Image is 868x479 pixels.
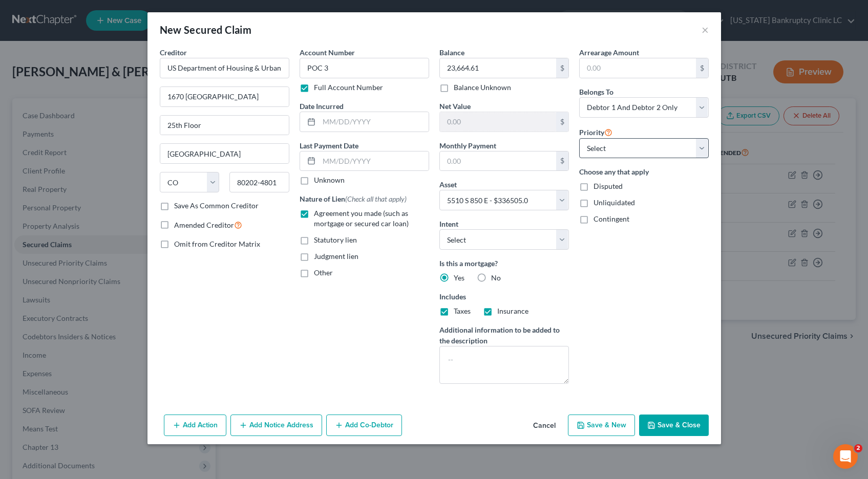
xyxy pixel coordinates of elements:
[314,268,333,277] span: Other
[594,214,629,223] span: Contingent
[579,88,613,96] span: Belongs To
[491,273,501,282] span: No
[440,58,556,78] input: 0.00
[229,172,289,192] input: Enter zip...
[439,324,569,346] label: Additional information to be added to the description
[568,415,635,436] button: Save & New
[319,151,429,171] input: MM/DD/YYYY
[300,58,429,78] input: --
[300,193,407,204] label: Nature of Lien
[854,444,862,452] span: 2
[439,258,569,269] label: Is this a mortgage?
[594,182,623,190] span: Disputed
[702,24,709,36] button: ×
[579,166,709,177] label: Choose any that apply
[580,58,696,78] input: 0.00
[439,219,458,229] label: Intent
[314,209,409,228] span: Agreement you made (such as mortgage or secured car loan)
[454,273,464,282] span: Yes
[160,58,289,78] input: Search creditor by name...
[439,180,457,189] span: Asset
[556,112,568,132] div: $
[160,116,289,135] input: Apt, Suite, etc...
[326,415,402,436] button: Add Co-Debtor
[556,58,568,78] div: $
[454,82,511,93] label: Balance Unknown
[174,221,234,229] span: Amended Creditor
[300,101,344,112] label: Date Incurred
[594,198,635,207] span: Unliquidated
[174,239,260,248] span: Omit from Creditor Matrix
[439,47,464,58] label: Balance
[174,201,259,211] label: Save As Common Creditor
[639,415,709,436] button: Save & Close
[300,140,358,151] label: Last Payment Date
[525,416,564,436] button: Cancel
[314,252,358,260] span: Judgment lien
[439,140,496,151] label: Monthly Payment
[314,175,345,185] label: Unknown
[579,47,639,58] label: Arrearage Amount
[556,151,568,171] div: $
[300,47,355,58] label: Account Number
[440,151,556,171] input: 0.00
[497,307,528,315] span: Insurance
[696,58,708,78] div: $
[319,112,429,132] input: MM/DD/YYYY
[314,235,357,244] span: Statutory lien
[160,144,289,163] input: Enter city...
[439,291,569,302] label: Includes
[160,23,252,37] div: New Secured Claim
[345,194,407,203] span: (Check all that apply)
[439,101,471,112] label: Net Value
[160,48,187,57] span: Creditor
[833,444,858,469] iframe: Intercom live chat
[579,126,612,138] label: Priority
[314,82,383,93] label: Full Account Number
[440,112,556,132] input: 0.00
[230,415,322,436] button: Add Notice Address
[160,87,289,106] input: Enter address...
[454,307,471,315] span: Taxes
[164,415,226,436] button: Add Action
